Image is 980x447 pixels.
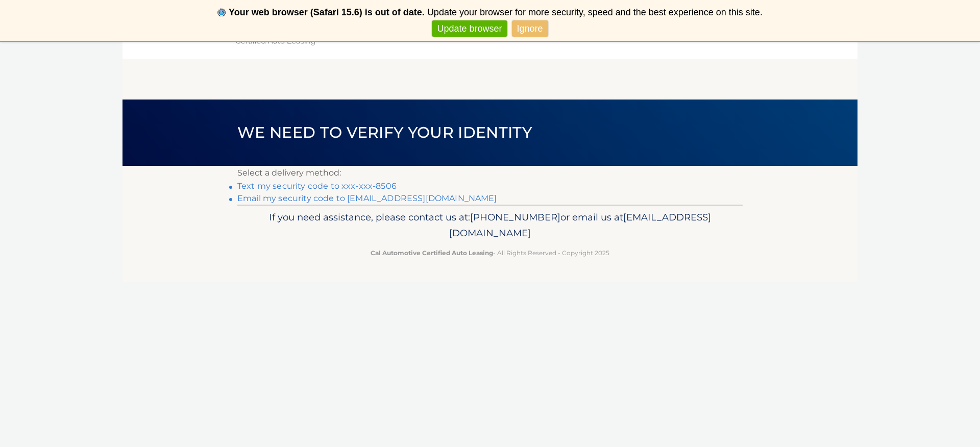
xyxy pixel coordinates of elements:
p: Select a delivery method: [237,166,743,180]
span: [PHONE_NUMBER] [470,211,560,223]
p: If you need assistance, please contact us at: or email us at [244,209,736,242]
a: Update browser [432,20,507,37]
span: Update your browser for more security, speed and the best experience on this site. [427,7,763,17]
a: Email my security code to [EMAIL_ADDRESS][DOMAIN_NAME] [237,193,497,203]
b: Your web browser (Safari 15.6) is out of date. [229,7,425,17]
a: Text my security code to xxx-xxx-8506 [237,181,397,191]
strong: Cal Automotive Certified Auto Leasing [371,249,493,257]
a: Ignore [512,20,548,37]
p: - All Rights Reserved - Copyright 2025 [244,247,736,258]
span: We need to verify your identity [237,123,532,142]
